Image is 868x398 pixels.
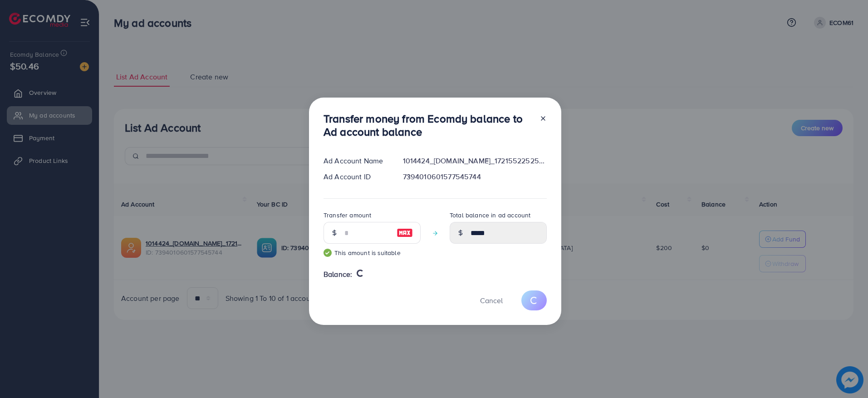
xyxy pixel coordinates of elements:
small: This amount is suitable [324,248,421,257]
label: Transfer amount [324,211,371,220]
span: Balance: [324,269,352,280]
span: Cancel [480,295,503,305]
img: guide [324,249,332,257]
div: Ad Account ID [316,172,396,182]
h3: Transfer money from Ecomdy balance to Ad account balance [324,112,532,138]
div: 7394010601577545744 [396,172,554,182]
div: 1014424_[DOMAIN_NAME]_1721552252557 [396,156,554,166]
button: Cancel [469,290,514,310]
label: Total balance in ad account [450,211,530,220]
div: Ad Account Name [316,156,396,166]
img: image [397,227,413,238]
